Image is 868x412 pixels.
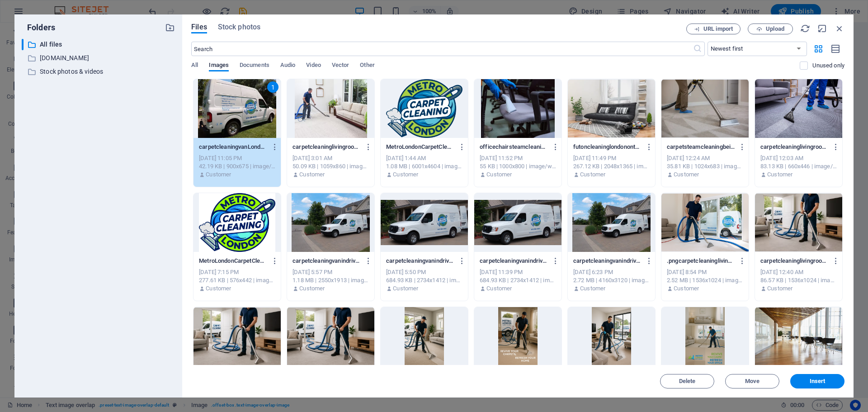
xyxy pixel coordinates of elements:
[573,154,650,162] div: [DATE] 11:49 PM
[480,162,556,170] div: 55 KB | 1000x800 | image/webp
[332,60,349,72] span: Vector
[486,284,512,293] p: Customer
[199,276,275,284] div: 277.61 KB | 576x442 | image/jpeg
[667,268,743,276] div: [DATE] 8:54 PM
[725,374,779,388] button: Move
[199,162,275,170] div: 42.19 KB | 900x675 | image/avif
[386,154,462,162] div: [DATE] 1:44 AM
[199,268,275,276] div: [DATE] 7:15 PM
[299,170,325,179] p: Customer
[760,257,828,265] p: carpetcleaninglivingroomwithwandandvanoutside-SgIKlxK2a5NWTqPIugU-PA.avif
[292,162,369,170] div: 50.09 KB | 1059x860 | image/avif
[760,154,837,162] div: [DATE] 12:03 AM
[674,170,699,179] p: Customer
[790,374,844,388] button: Insert
[573,268,650,276] div: [DATE] 6:23 PM
[393,170,418,179] p: Customer
[22,22,55,33] p: Folders
[667,154,743,162] div: [DATE] 12:24 AM
[5,30,446,118] header: menu and logo
[667,143,735,151] p: carpetsteamcleaningbeigecarpetbedroom-zIs-fiBIkeD4GiZjzb4M9g.webp
[199,154,275,162] div: [DATE] 11:05 PM
[767,284,793,293] p: Customer
[393,284,418,293] p: Customer
[360,60,374,72] span: Other
[165,23,175,33] i: Create new folder
[209,60,229,72] span: Images
[267,81,278,93] div: 1
[573,257,641,265] p: carpetcleaningvanindriveway-2rYn6SXX9qCYFcNZtZC6eA.webp
[703,26,733,32] span: URL import
[679,379,696,384] span: Delete
[800,24,810,33] i: Reload
[199,257,267,265] p: MetroLondonCarpetCleaners-Logo2025-TcRL2YTOAkHVKrPSYrhbWA-0KfJAXwqV9l2fB4l2MAF_w.jpg
[191,42,693,56] input: Search
[667,276,743,284] div: 2.52 MB | 1536x1024 | image/png
[299,284,325,293] p: Customer
[480,154,556,162] div: [DATE] 11:52 PM
[292,257,360,265] p: carpetcleaningvanindriveway2-OSAuDyq9pgQMKQa9x4EV_Q.webp
[292,154,369,162] div: [DATE] 3:01 AM
[760,268,837,276] div: [DATE] 12:40 AM
[817,24,827,33] i: Minimize
[835,24,844,33] i: Close
[40,53,158,63] p: [DOMAIN_NAME]
[206,284,231,293] p: Customer
[386,143,454,151] p: MetroLondonCarpetCleaners-Logo2025-hE86P6suNMmgcQTPP2YpvQ.webp
[760,276,837,284] div: 86.57 KB | 1536x1024 | image/avif
[386,257,454,265] p: carpetcleaningvanindriveway2-cJdeP8zmnSQDhFl2Pn9OoA.jpg
[191,22,207,33] span: Files
[480,268,556,276] div: [DATE] 11:39 PM
[573,162,650,170] div: 267.12 KB | 2048x1365 | image/webp
[386,162,462,170] div: 1.08 MB | 6001x4604 | image/webp
[40,66,158,77] p: Stock photos & videos
[292,143,360,151] p: carpetcleaninglivingroomwhitecarpet-uNLwDvPj_v3pTaY1tMH4yg.avif
[480,143,547,151] p: officechairsteamcleaningLondonOntario-Y5dsLlAovY4Mb_ikIuYsmQ.webp
[22,66,175,77] div: Stock photos & videos
[580,170,605,179] p: Customer
[240,60,269,72] span: Documents
[40,39,158,50] p: All files
[199,143,267,151] p: carpetcleaningvanLondonOntario1000x750-tbQTLV12Ob5TCW9n3oMz5w.avif
[280,60,295,72] span: Audio
[812,62,844,70] p: Displays only files that are not in use on the website. Files added during this session can still...
[573,276,650,284] div: 2.72 MB | 4160x3120 | image/webp
[580,284,605,293] p: Customer
[760,162,837,170] div: 83.13 KB | 660x446 | image/jpeg
[480,276,556,284] div: 684.93 KB | 2734x1412 | image/jpeg
[667,257,735,265] p: .pngcarpetcleaninglivingroomandvanoutside-j2E5qLQiEe680JvQ-RJzWA.png
[218,22,260,33] span: Stock photos
[292,276,369,284] div: 1.18 MB | 2550x1913 | image/webp
[206,170,231,179] p: Customer
[306,60,321,72] span: Video
[766,26,784,32] span: Upload
[292,268,369,276] div: [DATE] 5:57 PM
[767,170,793,179] p: Customer
[386,276,462,284] div: 684.93 KB | 2734x1412 | image/jpeg
[191,60,198,72] span: All
[748,24,793,34] button: Upload
[686,24,741,34] button: URL import
[573,143,641,151] p: futoncleaninglondonontario-rUWK5Q8AsnG6H9EF6Bo1Kg.webp
[386,268,462,276] div: [DATE] 5:50 PM
[745,379,759,384] span: Move
[22,39,24,50] div: ​
[674,284,699,293] p: Customer
[760,143,828,151] p: carpetcleaninglivingroomblueshoecovers-1b0gkHrFKI6eivswTU_CEg.jpg
[22,52,175,64] div: [DOMAIN_NAME]
[667,162,743,170] div: 35.81 KB | 1024x683 | image/webp
[486,170,512,179] p: Customer
[810,379,826,384] span: Insert
[480,257,547,265] p: carpetcleaningvanindriveway2-nc0zDrNqKhYebGUsrDXleQ.jpg
[660,374,714,388] button: Delete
